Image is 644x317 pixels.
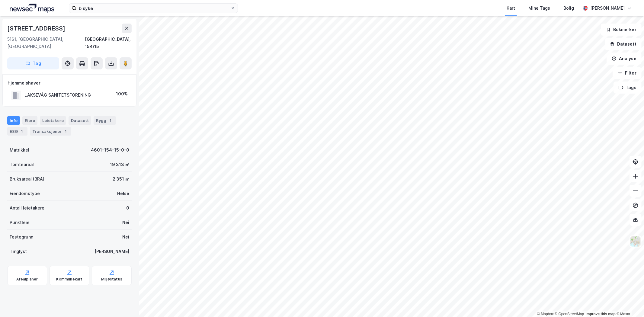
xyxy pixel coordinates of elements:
[605,38,642,50] button: Datasett
[10,4,54,13] img: logo.a4113a55bc3d86da70a041830d287a7e.svg
[113,175,129,183] div: 2 351 ㎡
[7,57,59,69] button: Tag
[10,219,30,226] div: Punktleie
[528,5,550,12] div: Mine Tags
[30,127,71,136] div: Transaksjoner
[91,146,129,154] div: 4601-154-15-0-0
[24,91,91,99] div: LAKSEVÅG SANITETSFORENING
[614,82,642,94] button: Tags
[85,36,132,50] div: [GEOGRAPHIC_DATA], 154/15
[614,288,644,317] iframe: Chat Widget
[10,248,27,255] div: Tinglyst
[607,53,642,65] button: Analyse
[7,116,20,125] div: Info
[10,161,34,168] div: Tomteareal
[590,5,625,12] div: [PERSON_NAME]
[7,24,66,33] div: [STREET_ADDRESS]
[563,5,574,12] div: Bolig
[7,127,27,136] div: ESG
[614,288,644,317] div: Kontrollprogram for chat
[69,116,91,125] div: Datasett
[63,128,69,134] div: 1
[110,161,129,168] div: 19 313 ㎡
[613,67,642,79] button: Filter
[101,277,122,282] div: Miljøstatus
[116,90,128,98] div: 100%
[126,204,129,212] div: 0
[630,236,641,247] img: Z
[8,79,131,87] div: Hjemmelshaver
[10,190,40,197] div: Eiendomstype
[507,5,515,12] div: Kart
[10,146,29,154] div: Matrikkel
[555,312,584,316] a: OpenStreetMap
[117,190,129,197] div: Helse
[601,24,642,36] button: Bokmerker
[16,277,38,282] div: Arealplaner
[10,204,44,212] div: Antall leietakere
[76,4,230,13] input: Søk på adresse, matrikkel, gårdeiere, leietakere eller personer
[40,116,66,125] div: Leietakere
[586,312,616,316] a: Improve this map
[22,116,37,125] div: Eiere
[56,277,82,282] div: Kommunekart
[94,116,116,125] div: Bygg
[10,233,33,241] div: Festegrunn
[107,117,114,123] div: 1
[19,128,25,134] div: 1
[122,219,129,226] div: Nei
[122,233,129,241] div: Nei
[95,248,129,255] div: [PERSON_NAME]
[537,312,554,316] a: Mapbox
[10,175,44,183] div: Bruksareal (BRA)
[7,36,85,50] div: 5161, [GEOGRAPHIC_DATA], [GEOGRAPHIC_DATA]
